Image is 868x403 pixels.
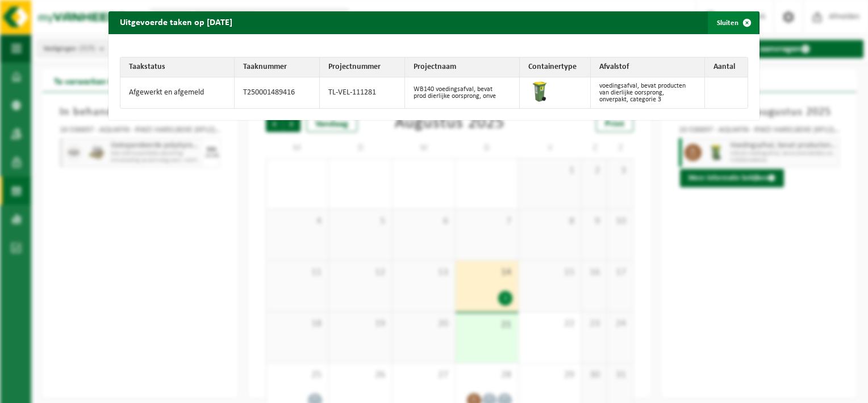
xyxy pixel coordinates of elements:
td: voedingsafval, bevat producten van dierlijke oorsprong, onverpakt, categorie 3 [591,77,705,108]
th: Containertype [520,57,591,77]
th: Taakstatus [120,57,235,77]
th: Afvalstof [591,57,705,77]
h2: Uitgevoerde taken op [DATE] [108,11,244,33]
td: Afgewerkt en afgemeld [120,77,235,108]
img: WB-0140-HPE-GN-50 [528,80,551,103]
th: Taaknummer [235,57,320,77]
th: Aantal [705,57,748,77]
th: Projectnummer [320,57,405,77]
td: TL-VEL-111281 [320,77,405,108]
th: Projectnaam [405,57,519,77]
td: WB140 voedingsafval, bevat prod dierlijke oorsprong, onve [405,77,519,108]
td: T250001489416 [235,77,320,108]
button: Sluiten [708,11,758,34]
